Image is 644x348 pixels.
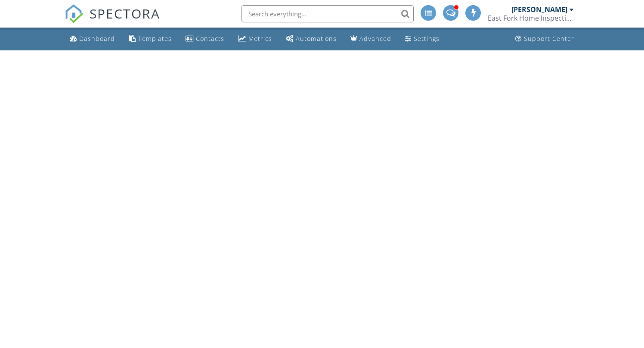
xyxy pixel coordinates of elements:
[196,34,224,43] div: Contacts
[296,34,337,43] div: Automations
[65,4,84,23] img: The Best Home Inspection Software - Spectora
[65,12,160,30] a: SPECTORA
[347,31,395,47] a: Advanced
[402,31,443,47] a: Settings
[241,5,414,22] input: Search everything...
[488,14,574,22] div: East Fork Home Inspections
[282,31,340,47] a: Automations (Advanced)
[138,34,172,43] div: Templates
[524,34,574,43] div: Support Center
[125,31,175,47] a: Templates
[512,31,578,47] a: Support Center
[359,34,391,43] div: Advanced
[511,5,567,14] div: [PERSON_NAME]
[79,34,115,43] div: Dashboard
[414,34,440,43] div: Settings
[90,4,160,22] span: SPECTORA
[66,31,118,47] a: Dashboard
[182,31,228,47] a: Contacts
[235,31,276,47] a: Metrics
[248,34,272,43] div: Metrics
